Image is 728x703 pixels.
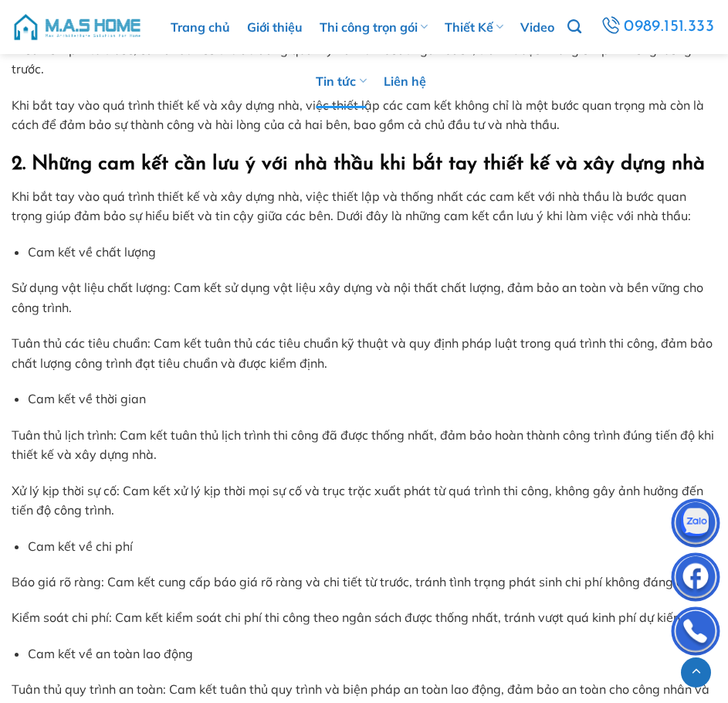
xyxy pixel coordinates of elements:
[672,610,719,657] img: Phone
[28,646,193,661] span: Cam kết về an toàn lao động
[681,657,711,688] a: Lên đầu trang
[28,244,156,260] span: Cam kết về chất lượng
[672,502,719,548] img: Zalo
[567,11,581,43] a: Tìm kiếm
[28,538,133,554] span: Cam kết về chi phí
[12,155,705,174] b: 2. Những cam kết cần lưu ý với nhà thầu khi bắt tay thiết kế và xây dựng nhà
[12,280,703,315] span: Sử dụng vật liệu chất lượng: Cam kết sử dụng vật liệu xây dựng và nội thất chất lượng, đảm bảo an...
[12,97,704,133] span: Khi bắt tay vào quá trình thiết kế và xây dựng nhà, việc thiết lập các cam kết không chỉ là một b...
[12,4,143,50] img: M.A.S HOME – Tổng Thầu Thiết Kế Và Xây Nhà Trọn Gói
[672,556,719,603] img: Facebook
[12,188,691,224] span: Khi bắt tay vào quá trình thiết kế và xây dựng nhà, việc thiết lập và thống nhất các cam kết với ...
[12,610,683,625] span: Kiểm soát chi phí: Cam kết kiểm soát chi phí thi công theo ngân sách được thống nhất, tránh vượt ...
[316,54,366,108] a: Tin tức
[12,335,713,371] span: Tuân thủ các tiêu chuẩn: Cam kết tuân thủ các tiêu chuẩn kỹ thuật và quy định pháp luật trong quá...
[12,427,714,463] span: Tuân thủ lịch trình: Cam kết tuân thủ lịch trình thi công đã được thống nhất, đảm bảo hoàn thành ...
[384,54,426,108] a: Liên hệ
[622,13,718,41] span: 0989.151.333
[12,483,703,518] span: Xử lý kịp thời sự cố: Cam kết xử lý kịp thời mọi sự cố và trục trặc xuất phát từ quá trình thi cô...
[12,574,692,589] span: Báo giá rõ ràng: Cam kết cung cấp báo giá rõ ràng và chi tiết từ trước, tránh tình trạng phát sin...
[28,391,146,406] span: Cam kết về thời gian
[594,12,720,42] a: 0989.151.333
